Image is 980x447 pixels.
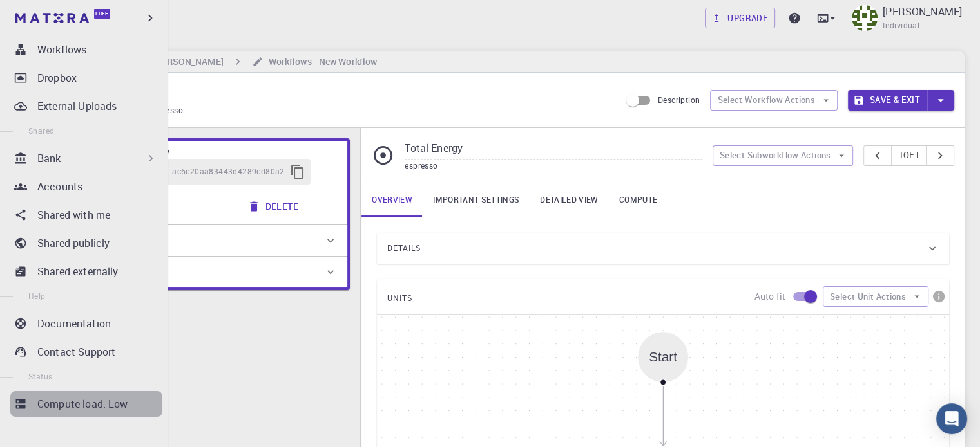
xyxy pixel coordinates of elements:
[848,90,927,111] button: Save & Exit
[10,174,162,199] a: Accounts
[658,95,700,105] span: Description
[119,145,337,159] h6: Total Energy
[172,165,285,178] span: ac6c20aa83443d4289cd80a2
[405,160,437,170] span: espresso
[863,145,954,166] div: pager
[10,145,162,171] div: Bank
[37,207,110,223] p: Shared with me
[754,290,785,303] p: Auto fit
[37,179,82,194] p: Accounts
[10,202,162,228] a: Shared with me
[37,316,111,331] p: Documentation
[10,391,162,417] a: Compute load: Low
[37,98,117,114] p: External Uploads
[37,235,110,251] p: Shared publicly
[37,70,77,86] p: Dropbox
[10,259,162,284] a: Shared externally
[936,403,967,434] div: Open Intercom Messenger
[10,339,162,365] a: Contact Support
[638,332,688,382] div: Start
[264,55,377,69] h6: Workflows - New Workflow
[28,371,52,381] span: Status
[423,183,530,217] a: Important settings
[72,257,347,287] div: Units
[852,5,878,31] img: Kiet Ho
[37,42,86,57] p: Workflows
[883,19,919,32] span: Individual
[64,55,380,69] nav: breadcrumb
[710,90,838,111] button: Select Workflow Actions
[377,233,949,264] div: Details
[649,350,677,365] div: Start
[10,311,162,336] a: Documentation
[883,4,962,19] p: [PERSON_NAME]
[37,151,61,166] p: Bank
[361,183,423,217] a: Overview
[387,238,421,259] span: Details
[387,288,412,309] span: UNITS
[15,13,89,23] img: logo
[530,183,608,217] a: Detailed view
[37,344,115,360] p: Contact Support
[28,291,46,301] span: Help
[928,286,949,307] button: info
[609,183,668,217] a: Compute
[26,9,72,21] span: Support
[891,145,927,166] button: 1of1
[37,396,128,412] p: Compute load: Low
[10,230,162,256] a: Shared publicly
[705,8,775,28] a: Upgrade
[10,65,162,91] a: Dropbox
[37,264,119,279] p: Shared externally
[28,125,54,136] span: Shared
[713,145,854,166] button: Select Subworkflow Actions
[823,286,928,307] button: Select Unit Actions
[10,93,162,119] a: External Uploads
[148,55,223,69] h6: [PERSON_NAME]
[240,194,309,219] button: Delete
[10,37,162,62] a: Workflows
[150,105,188,115] span: espresso
[72,225,347,256] div: Overview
